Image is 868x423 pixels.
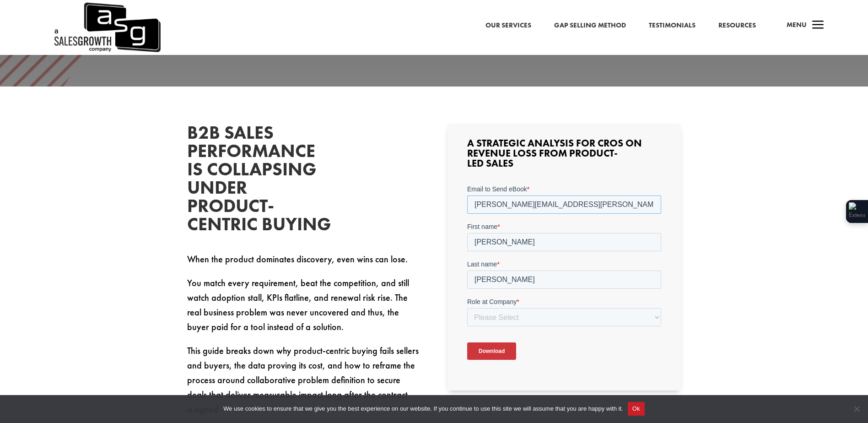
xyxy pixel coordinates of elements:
h2: B2B Sales Performance Is Collapsing Under Product-Centric Buying [187,124,324,238]
span: a [809,16,827,35]
p: You match every requirement, beat the competition, and still watch adoption stall, KPIs flatline,... [187,276,421,343]
h3: A Strategic Analysis for CROs on Revenue Loss from Product-Led Sales [467,138,661,173]
iframe: Form 0 [467,184,661,376]
img: Extension Icon [849,202,865,221]
span: No [852,404,861,413]
a: Resources [718,20,756,32]
span: We use cookies to ensure that we give you the best experience on our website. If you continue to ... [223,404,623,413]
a: Testimonials [649,20,695,32]
p: When the product dominates discovery, even wins can lose. [187,252,421,276]
p: This guide breaks down why product-centric buying fails sellers and buyers, the data proving its ... [187,343,421,417]
button: Ok [628,402,645,416]
a: Our Services [485,20,531,32]
a: Gap Selling Method [554,20,626,32]
span: Menu [787,20,807,29]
